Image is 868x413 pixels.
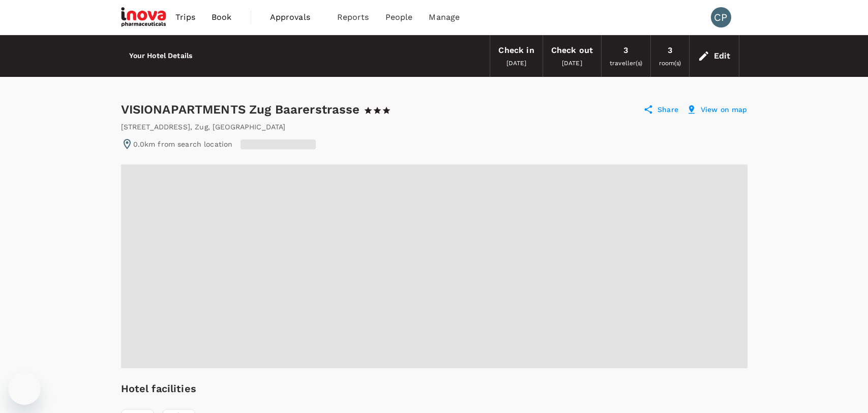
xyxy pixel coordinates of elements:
[623,43,628,58] div: 3
[551,43,593,58] div: Check out
[714,49,731,63] div: Edit
[121,122,286,132] div: [STREET_ADDRESS] , Zug , [GEOGRAPHIC_DATA]
[337,11,369,23] span: Reports
[270,11,321,23] span: Approvals
[610,60,642,67] span: traveller(s)
[506,60,527,67] span: [DATE]
[129,50,193,62] h6: Your Hotel Details
[498,43,534,58] div: Check in
[701,104,747,115] p: View on map
[657,104,678,115] p: Share
[429,11,460,23] span: Manage
[121,6,168,29] img: iNova Pharmaceuticals
[668,43,672,58] div: 3
[711,7,731,27] div: CP
[121,101,409,118] div: VISIONAPARTMENTS Zug Baarerstrasse
[175,11,195,23] span: Trips
[8,372,41,405] iframe: Botón para iniciar la ventana de mensajería
[212,11,232,23] span: Book
[385,11,413,23] span: People
[121,380,250,397] h6: Hotel facilities
[133,139,233,149] p: 0.0km from search location
[562,60,582,67] span: [DATE]
[659,60,681,67] span: room(s)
